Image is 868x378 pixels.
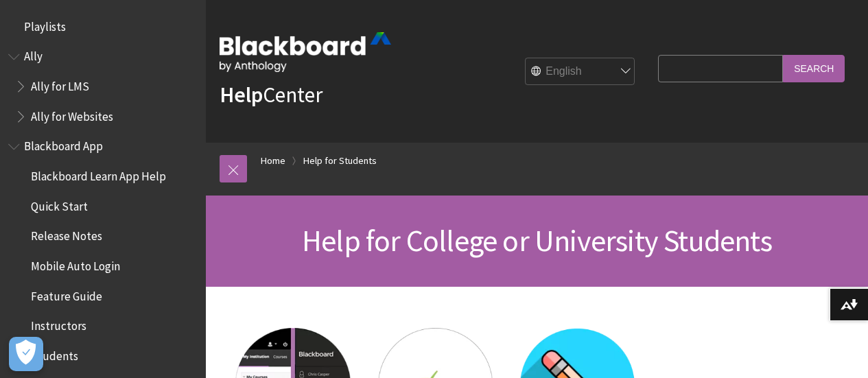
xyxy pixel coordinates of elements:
span: Blackboard Learn App Help [31,165,166,183]
img: Blackboard by Anthology [220,32,391,72]
span: Playlists [24,15,66,34]
span: Ally for Websites [31,105,113,123]
a: Home [261,152,285,169]
select: Site Language Selector [526,58,635,86]
span: Instructors [31,315,86,333]
nav: Book outline for Anthology Ally Help [8,45,198,128]
span: Release Notes [31,225,102,244]
span: Help for College or University Students [302,222,772,259]
span: Students [31,344,78,363]
strong: Help [220,81,263,108]
span: Blackboard App [24,135,103,154]
nav: Book outline for Playlists [8,15,198,38]
button: Open Preferences [9,337,43,371]
span: Ally for LMS [31,75,89,93]
a: Help for Students [303,152,377,169]
span: Feature Guide [31,285,102,303]
input: Search [783,55,845,82]
a: HelpCenter [220,81,322,108]
span: Quick Start [31,195,88,213]
span: Mobile Auto Login [31,255,120,273]
span: Ally [24,45,43,64]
